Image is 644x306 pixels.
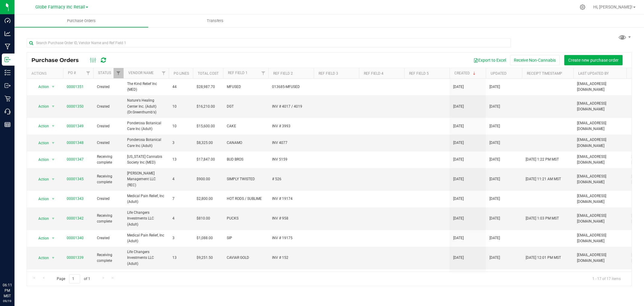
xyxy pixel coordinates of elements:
span: [DATE] 1:03 PM MST [526,216,559,221]
a: 00001345 [67,177,84,181]
span: select [50,102,57,111]
span: select [50,214,57,223]
span: Action [33,155,49,164]
span: Page of 1 [52,274,95,284]
a: 00001339 [67,256,84,260]
iframe: Resource center unread badge [18,257,25,264]
span: INV # 152 [272,255,310,261]
span: select [50,234,57,243]
span: $8,325.00 [197,140,213,146]
span: $28,987.70 [197,84,215,90]
a: Transfers [148,15,282,27]
span: Medical Pain Relief, Inc (Adult) [127,193,165,205]
span: [DATE] [453,157,464,162]
span: # 526 [272,176,310,182]
a: Ref Field 4 [364,71,383,76]
a: 00001342 [67,216,84,220]
button: Receive Non-Cannabis [510,55,560,65]
span: The Kind Relief Inc (MED) [127,81,165,93]
span: Action [33,254,49,262]
span: [DATE] [489,84,500,90]
span: SIMPLY TWISTED [227,176,265,182]
a: Vendor Name [128,71,154,75]
a: Receipt Timestamp [527,71,562,76]
span: [DATE] [453,235,464,241]
span: SIP [227,235,265,241]
span: [DATE] [489,216,500,221]
span: [EMAIL_ADDRESS][DOMAIN_NAME] [577,233,624,244]
span: Action [33,234,49,243]
span: [EMAIL_ADDRESS][DOMAIN_NAME] [577,154,624,165]
span: $16,210.00 [197,104,215,109]
a: 00001343 [67,197,84,201]
a: Purchase Orders [14,15,148,27]
span: 1 - 17 of 17 items [588,274,626,283]
span: INV # 19175 [272,235,310,241]
span: select [50,254,57,262]
span: Hi, [PERSON_NAME]! [593,5,633,9]
span: 10 [172,104,189,109]
span: Ponderosa Botanical Care Inc (Adult) [127,120,165,132]
inline-svg: Call Center [5,109,11,115]
span: [US_STATE] Cannabis Society Inc (MED) [127,154,165,165]
span: select [50,155,57,164]
span: [DATE] [453,216,464,221]
span: Created [97,235,120,241]
span: [EMAIL_ADDRESS][DOMAIN_NAME] [577,174,624,185]
span: Life Changers Investments LLC (Adult) [127,249,165,267]
div: Manage settings [579,4,586,10]
a: Filter [258,68,268,78]
inline-svg: Retail [5,96,11,102]
span: 3 [172,235,189,241]
span: 44 [172,84,189,90]
span: Medical Pain Relief, Inc (Adult) [127,233,165,244]
span: INV 4077 [272,140,310,146]
inline-svg: Inbound [5,57,11,63]
span: [DATE] [489,157,500,162]
inline-svg: Reports [5,122,11,128]
a: 00001348 [67,141,84,145]
span: Receiving complete [97,154,120,165]
span: [DATE] 11:21 AM MST [526,176,561,182]
p: 06:11 PM MST [3,282,12,299]
span: INV # 4017 / 4019 [272,104,310,109]
span: 7 [172,196,189,202]
span: INV # 958 [272,216,310,221]
span: BUD BROS [227,157,265,162]
span: 13 [172,157,189,162]
span: 3 [172,140,189,146]
a: Last Updated By [578,71,609,76]
span: Action [33,214,49,223]
span: Nature's Healing Center Inc. (Adult) (Dr.Greenthumb's) [127,98,165,115]
span: $1,088.00 [197,235,213,241]
span: Action [33,175,49,184]
span: select [50,175,57,184]
span: Created [97,123,120,129]
span: Globe Farmacy Inc Retail [35,5,85,10]
span: Receiving complete [97,213,120,224]
span: Transfers [199,18,232,24]
span: Receiving complete [97,174,120,185]
span: DGT [227,104,265,109]
span: [DATE] [453,196,464,202]
span: $810.00 [197,216,210,221]
span: 10 [172,123,189,129]
span: [EMAIL_ADDRESS][DOMAIN_NAME] [577,120,624,132]
button: Export to Excel [469,55,510,65]
a: Ref Field 3 [319,71,338,76]
span: select [50,83,57,91]
span: [DATE] [489,235,500,241]
div: Actions [31,71,61,76]
span: Action [33,122,49,130]
span: [DATE] 1:22 PM MST [526,157,559,162]
inline-svg: Manufacturing [5,44,11,50]
span: [DATE] [489,104,500,109]
span: [DATE] [453,104,464,109]
a: Updated [491,71,507,76]
a: Status [98,71,111,75]
span: [EMAIL_ADDRESS][DOMAIN_NAME] [577,101,624,112]
span: Ponderosa Botanical Care Inc (Adult) [127,137,165,148]
span: MFUSED [227,84,265,90]
a: 00001340 [67,236,84,240]
span: $15,600.00 [197,123,215,129]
